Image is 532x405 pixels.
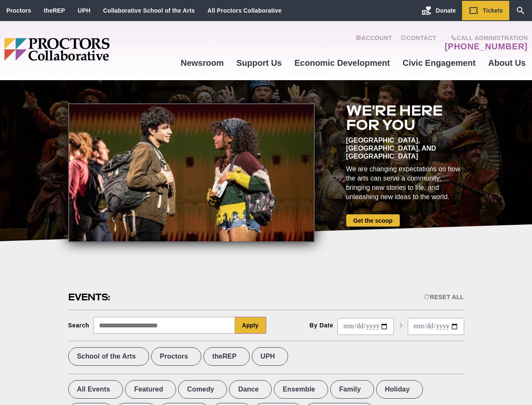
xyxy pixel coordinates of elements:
div: By Date [310,322,334,329]
label: theREP [203,347,250,366]
label: UPH [252,347,288,366]
label: Dance [229,380,272,399]
h2: We're here for you [346,103,464,132]
a: theREP [44,7,65,14]
label: All Events [68,380,123,399]
label: Holiday [376,380,423,399]
div: [GEOGRAPHIC_DATA], [GEOGRAPHIC_DATA], and [GEOGRAPHIC_DATA] [346,136,464,160]
label: Family [330,380,374,399]
span: Call Administration [442,35,528,41]
label: Ensemble [274,380,328,399]
label: Comedy [178,380,227,399]
label: Proctors [151,347,201,366]
img: Proctors logo [4,38,174,61]
span: Tickets [483,7,503,14]
a: Collaborative School of the Arts [103,7,195,14]
a: Donate [415,1,462,20]
a: Get the scoop [346,214,400,227]
div: Search [68,322,90,329]
a: Newsroom [174,51,230,74]
button: Apply [235,317,266,334]
label: Featured [125,380,176,399]
label: School of the Arts [68,347,149,366]
a: Tickets [462,1,509,20]
a: Contact [401,35,436,51]
div: Reset All [424,294,464,300]
a: Search [509,1,532,20]
a: Proctors [6,7,31,14]
a: All Proctors Collaborative [207,7,281,14]
a: Economic Development [288,51,396,74]
a: Civic Engagement [396,51,482,74]
span: Donate [436,7,456,14]
h2: Events: [68,291,112,304]
a: About Us [482,51,532,74]
a: UPH [78,7,91,14]
div: We are changing expectations on how the arts can serve a community, bringing new stories to life,... [346,165,464,202]
a: [PHONE_NUMBER] [445,41,528,51]
a: Account [356,35,392,51]
a: Support Us [230,51,288,74]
